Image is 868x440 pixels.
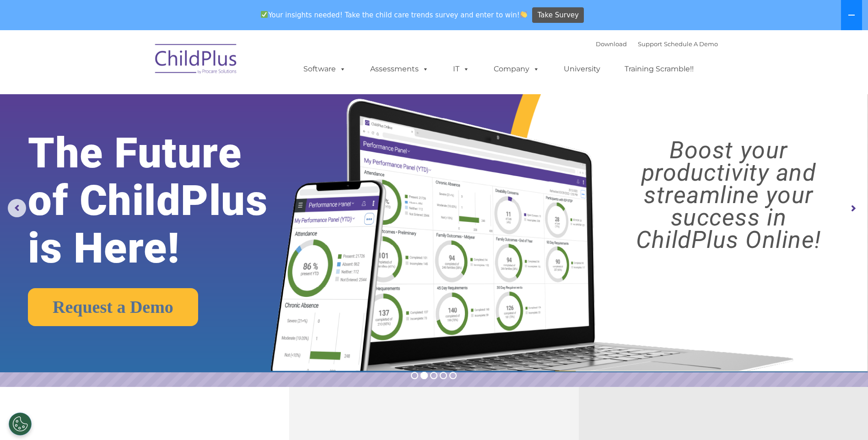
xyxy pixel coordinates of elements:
[555,60,609,78] a: University
[520,11,527,18] img: 👏
[151,38,242,83] img: ChildPlus by Procare Solutions
[538,7,579,23] span: Take Survey
[28,129,305,272] rs-layer: The Future of ChildPlus is Here!
[664,40,718,48] a: Schedule A Demo
[596,40,718,48] font: |
[615,60,703,78] a: Training Scramble!!
[638,40,662,48] a: Support
[28,288,198,326] a: Request a Demo
[9,413,32,435] button: Cookies Settings
[127,60,155,67] span: Last name
[444,60,479,78] a: IT
[257,6,531,24] span: Your insights needed! Take the child care trends survey and enter to win!
[532,7,584,23] a: Take Survey
[596,40,627,48] a: Download
[127,98,166,105] span: Phone number
[261,11,268,18] img: ✅
[294,60,355,78] a: Software
[485,60,549,78] a: Company
[600,139,857,251] rs-layer: Boost your productivity and streamline your success in ChildPlus Online!
[361,60,438,78] a: Assessments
